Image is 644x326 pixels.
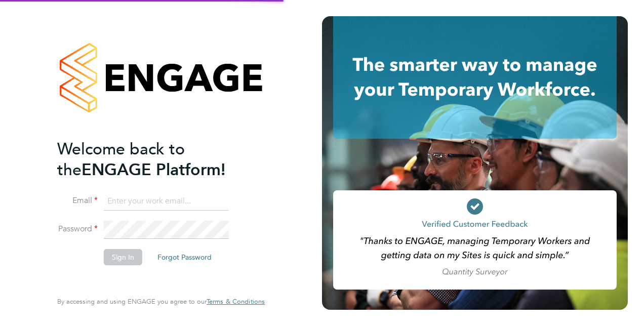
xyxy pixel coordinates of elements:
[57,139,185,180] span: Welcome back to the
[149,249,220,265] button: Forgot Password
[57,224,98,234] label: Password
[57,195,98,206] label: Email
[104,249,142,265] button: Sign In
[104,192,229,211] input: Enter your work email...
[207,298,265,306] a: Terms & Conditions
[57,297,265,306] span: By accessing and using ENGAGE you agree to our
[57,139,255,180] h2: ENGAGE Platform!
